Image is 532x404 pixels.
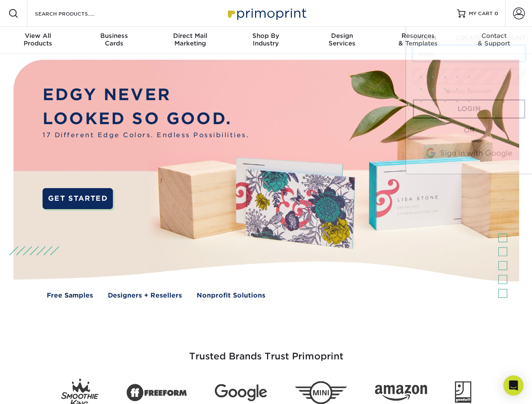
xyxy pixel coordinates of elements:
[152,32,228,40] span: Direct Mail
[43,107,249,131] p: LOOKED SO GOOD.
[304,32,380,47] div: Services
[43,130,249,140] span: 17 Different Edge Colors. Endless Possibilities.
[215,384,267,401] img: Google
[380,32,456,40] span: Resources
[455,381,471,404] img: Goodwill
[456,35,525,41] span: CREATE AN ACCOUNT
[224,4,308,22] img: Primoprint
[304,27,380,54] a: DesignServices
[152,27,228,54] a: Direct MailMarketing
[43,83,249,107] p: EDGY NEVER
[413,35,436,41] span: SIGN IN
[375,385,427,401] img: Amazon
[228,32,304,40] span: Shop By
[495,11,498,16] span: 0
[197,291,265,300] a: Nonprofit Solutions
[503,375,524,396] div: Open Intercom Messenger
[47,291,93,300] a: Free Samples
[76,32,152,40] span: Business
[228,27,304,54] a: Shop ByIndustry
[108,291,182,300] a: Designers + Resellers
[34,8,116,19] input: SEARCH PRODUCTS.....
[2,378,72,401] iframe: Google Customer Reviews
[20,331,513,372] h3: Trusted Brands Trust Primoprint
[413,99,525,119] a: Login
[413,45,525,61] input: Email
[228,32,304,47] div: Industry
[304,32,380,40] span: Design
[43,188,113,209] a: GET STARTED
[413,125,525,136] div: OR
[380,27,456,54] a: Resources& Templates
[446,89,492,94] a: forgot password?
[152,32,228,47] div: Marketing
[76,27,152,54] a: BusinessCards
[76,32,152,47] div: Cards
[380,32,456,47] div: & Templates
[469,10,493,17] span: MY CART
